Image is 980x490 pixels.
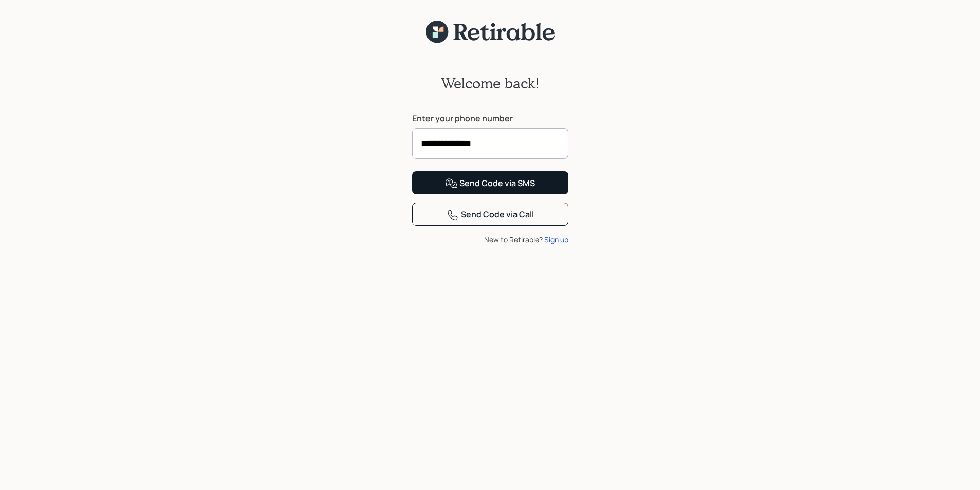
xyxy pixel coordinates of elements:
button: Send Code via SMS [412,171,568,194]
label: Enter your phone number [412,113,568,124]
div: New to Retirable? [412,234,568,245]
div: Send Code via SMS [445,177,535,190]
button: Send Code via Call [412,203,568,226]
div: Sign up [544,234,568,245]
h2: Welcome back! [441,75,540,92]
div: Send Code via Call [447,209,534,221]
